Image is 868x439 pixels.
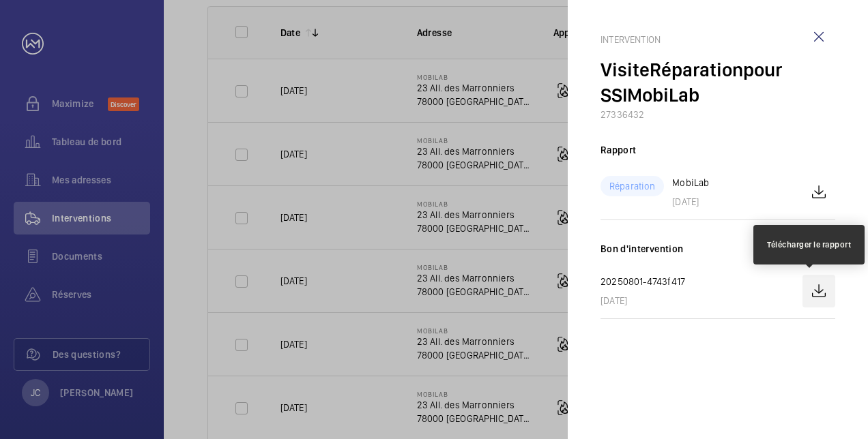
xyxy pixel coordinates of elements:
[672,195,709,209] p: [DATE]
[767,239,851,251] div: Télécharger le rapport
[601,242,835,256] h3: Bon d'intervention
[672,176,709,190] p: MobiLab
[601,275,685,288] p: 20250801-4743f417
[601,108,835,121] p: 27336432
[650,58,743,81] span: Réparation
[601,58,650,81] span: Visite
[601,143,835,157] h3: Rapport
[601,294,685,307] p: [DATE]
[601,176,664,196] div: Réparation
[627,83,699,106] span: MobiLab
[601,33,835,46] h2: Intervention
